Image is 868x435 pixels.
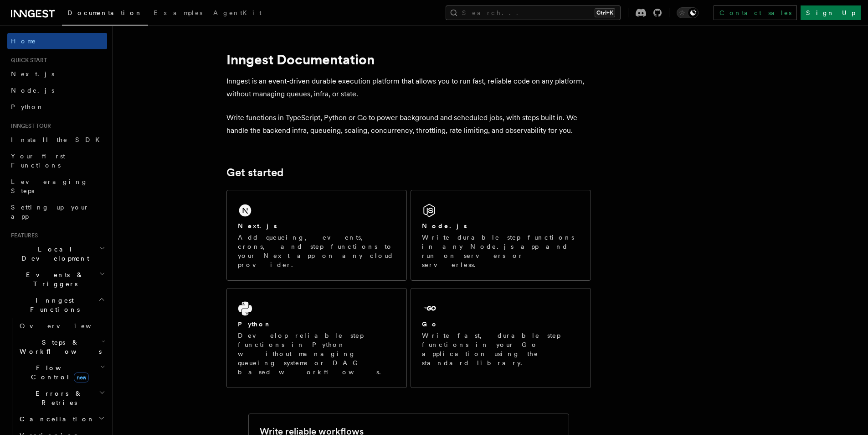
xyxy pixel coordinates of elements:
a: Node.js [7,82,107,99]
h2: Next.js [238,221,277,231]
span: Setting up your app [11,204,89,220]
span: Overview [20,322,113,330]
span: Node.js [11,87,54,94]
span: Documentation [67,9,143,16]
h2: Node.js [422,221,467,231]
span: Flow Control [16,363,100,382]
h2: Go [422,320,438,329]
span: Features [7,232,38,239]
span: Events & Triggers [7,270,99,288]
button: Steps & Workflows [16,334,107,360]
a: Install the SDK [7,131,107,148]
button: Toggle dark mode [677,7,699,18]
p: Develop reliable step functions in Python without managing queueing systems or DAG based workflows. [238,331,395,377]
a: PythonDevelop reliable step functions in Python without managing queueing systems or DAG based wo... [226,288,407,388]
button: Flow Controlnew [16,360,107,385]
span: Quick start [7,57,47,64]
a: Node.jsWrite durable step functions in any Node.js app and run on servers or serverless. [411,190,591,281]
span: Your first Functions [11,152,65,169]
a: Next.jsAdd queueing, events, crons, and step functions to your Next app on any cloud provider. [226,190,407,281]
button: Errors & Retries [16,385,107,411]
span: Local Development [7,245,99,263]
a: Sign Up [801,5,861,20]
p: Write durable step functions in any Node.js app and run on servers or serverless. [422,233,580,269]
kbd: Ctrl+K [595,8,615,17]
span: AgentKit [213,9,262,16]
h2: Python [238,320,272,329]
button: Inngest Functions [7,292,107,318]
a: Next.js [7,66,107,82]
a: Overview [16,318,107,334]
button: Local Development [7,241,107,267]
span: Home [11,37,36,46]
span: Steps & Workflows [16,338,102,356]
span: Install the SDK [11,136,105,143]
span: Cancellation [16,414,95,424]
a: Setting up your app [7,199,107,225]
p: Inngest is an event-driven durable execution platform that allows you to run fast, reliable code ... [226,75,591,100]
a: Documentation [62,3,148,26]
a: Get started [226,166,283,179]
a: Leveraging Steps [7,173,107,199]
a: Examples [148,3,208,25]
p: Write functions in TypeScript, Python or Go to power background and scheduled jobs, with steps bu... [226,111,591,137]
a: Your first Functions [7,148,107,173]
span: Next.js [11,70,54,78]
p: Write fast, durable step functions in your Go application using the standard library. [422,331,580,367]
span: new [74,372,89,383]
span: Inngest Functions [7,296,98,314]
a: GoWrite fast, durable step functions in your Go application using the standard library. [411,288,591,388]
button: Cancellation [16,411,107,427]
a: AgentKit [208,3,267,25]
span: Inngest tour [7,122,51,130]
span: Python [11,103,44,110]
p: Add queueing, events, crons, and step functions to your Next app on any cloud provider. [238,233,395,269]
span: Examples [154,9,202,16]
span: Errors & Retries [16,389,99,407]
a: Python [7,99,107,115]
h1: Inngest Documentation [226,51,591,68]
a: Contact sales [714,5,797,20]
button: Search...Ctrl+K [446,5,621,20]
a: Home [7,33,107,49]
span: Leveraging Steps [11,178,88,194]
button: Events & Triggers [7,267,107,292]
